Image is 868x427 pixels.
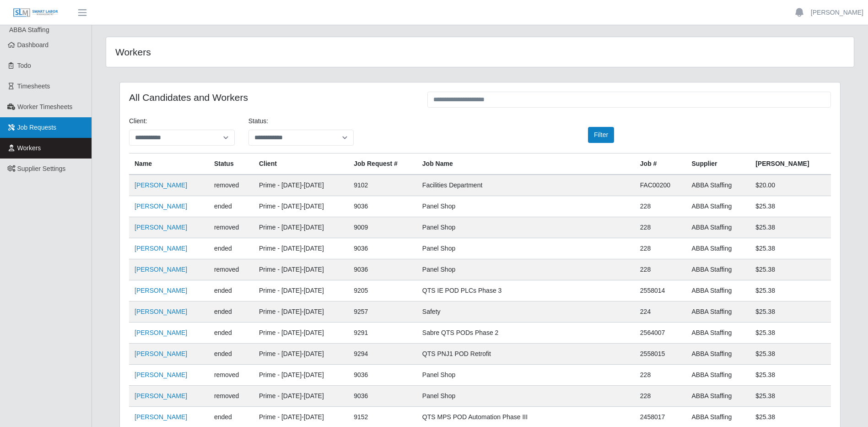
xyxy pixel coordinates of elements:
[417,217,635,238] td: Panel Shop
[348,175,417,196] td: 9102
[348,344,417,365] td: 9294
[686,238,750,259] td: ABBA Staffing
[348,323,417,344] td: 9291
[417,323,635,344] td: Sabre QTS PODs Phase 2
[13,8,59,18] img: SLM Logo
[209,175,253,196] td: removed
[635,301,686,323] td: 224
[209,386,253,407] td: removed
[253,301,348,323] td: Prime - [DATE]-[DATE]
[686,365,750,386] td: ABBA Staffing
[135,266,187,273] a: [PERSON_NAME]
[750,344,831,365] td: $25.38
[129,92,414,103] h4: All Candidates and Workers
[253,259,348,280] td: Prime - [DATE]-[DATE]
[635,344,686,365] td: 2558015
[17,41,49,49] span: Dashboard
[750,175,831,196] td: $20.00
[635,153,686,175] th: Job #
[253,217,348,238] td: Prime - [DATE]-[DATE]
[635,323,686,344] td: 2564007
[209,344,253,365] td: ended
[635,217,686,238] td: 228
[135,287,187,294] a: [PERSON_NAME]
[417,259,635,280] td: Panel Shop
[750,196,831,217] td: $25.38
[253,175,348,196] td: Prime - [DATE]-[DATE]
[686,386,750,407] td: ABBA Staffing
[135,392,187,400] a: [PERSON_NAME]
[417,301,635,323] td: Safety
[686,259,750,280] td: ABBA Staffing
[348,301,417,323] td: 9257
[750,323,831,344] td: $25.38
[253,386,348,407] td: Prime - [DATE]-[DATE]
[750,153,831,175] th: [PERSON_NAME]
[635,259,686,280] td: 228
[348,153,417,175] th: Job Request #
[209,365,253,386] td: removed
[17,82,50,90] span: Timesheets
[253,280,348,301] td: Prime - [DATE]-[DATE]
[750,217,831,238] td: $25.38
[417,196,635,217] td: Panel Shop
[686,196,750,217] td: ABBA Staffing
[686,344,750,365] td: ABBA Staffing
[135,181,187,189] a: [PERSON_NAME]
[253,323,348,344] td: Prime - [DATE]-[DATE]
[17,124,57,131] span: Job Requests
[635,196,686,217] td: 228
[135,308,187,315] a: [PERSON_NAME]
[417,153,635,175] th: Job Name
[635,386,686,407] td: 228
[209,323,253,344] td: ended
[750,365,831,386] td: $25.38
[253,344,348,365] td: Prime - [DATE]-[DATE]
[348,238,417,259] td: 9036
[635,365,686,386] td: 228
[635,238,686,259] td: 228
[248,116,269,126] label: Status:
[417,280,635,301] td: QTS IE POD PLCs Phase 3
[417,238,635,259] td: Panel Shop
[253,365,348,386] td: Prime - [DATE]-[DATE]
[635,175,686,196] td: FAC00200
[750,386,831,407] td: $25.38
[417,175,635,196] td: Facilities Department
[348,386,417,407] td: 9036
[348,259,417,280] td: 9036
[417,344,635,365] td: QTS PNJ1 POD Retrofit
[686,217,750,238] td: ABBA Staffing
[135,245,187,252] a: [PERSON_NAME]
[9,26,49,33] span: ABBA Staffing
[209,238,253,259] td: ended
[635,280,686,301] td: 2558014
[209,153,253,175] th: Status
[135,224,187,231] a: [PERSON_NAME]
[209,259,253,280] td: removed
[129,153,209,175] th: Name
[17,165,66,172] span: Supplier Settings
[348,196,417,217] td: 9036
[417,365,635,386] td: Panel Shop
[17,62,31,69] span: Todo
[135,371,187,378] a: [PERSON_NAME]
[750,280,831,301] td: $25.38
[417,386,635,407] td: Panel Shop
[686,175,750,196] td: ABBA Staffing
[253,153,348,175] th: Client
[348,280,417,301] td: 9205
[209,196,253,217] td: ended
[750,301,831,323] td: $25.38
[209,217,253,238] td: removed
[686,280,750,301] td: ABBA Staffing
[209,280,253,301] td: ended
[135,350,187,357] a: [PERSON_NAME]
[135,203,187,210] a: [PERSON_NAME]
[17,103,72,110] span: Worker Timesheets
[135,413,187,421] a: [PERSON_NAME]
[115,46,411,58] h4: Workers
[750,259,831,280] td: $25.38
[348,217,417,238] td: 9009
[253,238,348,259] td: Prime - [DATE]-[DATE]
